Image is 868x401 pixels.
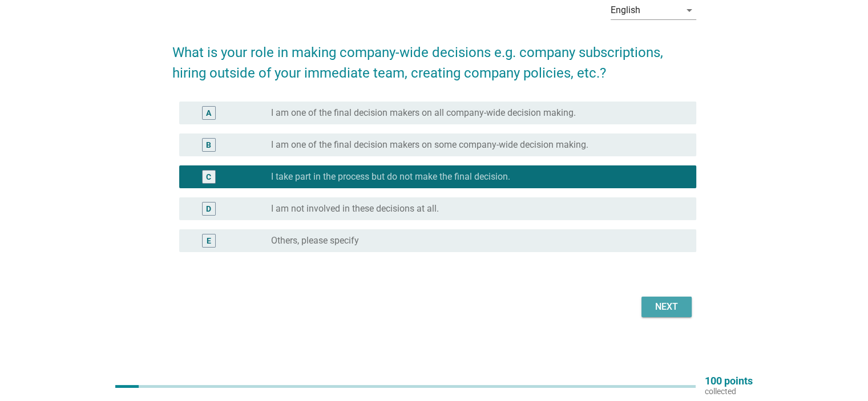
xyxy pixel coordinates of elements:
div: A [206,107,211,119]
p: collected [705,386,753,396]
div: C [206,171,211,183]
div: E [207,235,211,247]
label: I am not involved in these decisions at all. [271,203,439,214]
button: Next [641,297,692,317]
label: I am one of the final decision makers on all company-wide decision making. [271,107,576,119]
h2: What is your role in making company-wide decisions e.g. company subscriptions, hiring outside of ... [172,31,696,83]
label: Others, please specify [271,235,359,246]
label: I take part in the process but do not make the final decision. [271,171,510,183]
p: 100 points [705,376,753,386]
i: arrow_drop_down [683,3,696,17]
div: B [206,139,211,151]
div: D [206,203,211,215]
label: I am one of the final decision makers on some company-wide decision making. [271,139,588,151]
div: Next [651,300,683,314]
div: English [611,5,640,15]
